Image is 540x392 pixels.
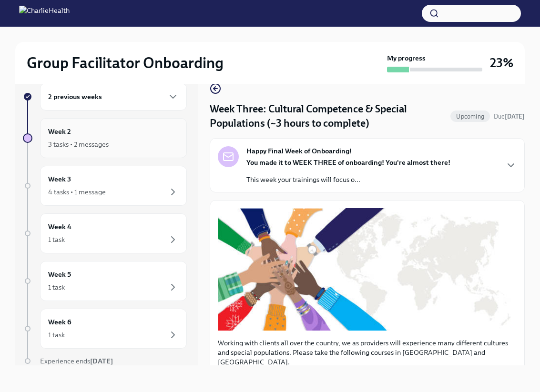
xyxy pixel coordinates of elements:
[27,53,224,72] h2: Group Facilitator Onboarding
[23,261,187,301] a: Week 51 task
[40,83,187,111] div: 2 previous weeks
[48,317,71,327] h6: Week 6
[48,174,71,184] h6: Week 3
[48,235,65,244] div: 1 task
[490,54,513,71] h3: 23%
[218,338,517,367] p: Working with clients all over the country, we as providers will experience many different culture...
[48,221,71,232] h6: Week 4
[23,309,187,349] a: Week 61 task
[505,113,525,120] strong: [DATE]
[40,357,113,365] span: Experience ends
[246,146,352,156] strong: Happy Final Week of Onboarding!
[48,140,109,149] div: 3 tasks • 2 messages
[48,126,71,137] h6: Week 2
[387,53,426,63] strong: My progress
[23,118,187,158] a: Week 23 tasks • 2 messages
[48,269,71,280] h6: Week 5
[48,282,65,292] div: 1 task
[246,158,450,167] strong: You made it to WEEK THREE of onboarding! You're almost there!
[19,6,70,21] img: CharlieHealth
[246,175,450,184] p: This week your trainings will focus o...
[494,112,525,121] span: September 23rd, 2025 09:00
[48,187,106,197] div: 4 tasks • 1 message
[23,166,187,206] a: Week 34 tasks • 1 message
[48,91,102,102] h6: 2 previous weeks
[494,113,525,120] span: Due
[218,208,517,331] button: Zoom image
[90,357,113,365] strong: [DATE]
[450,113,490,120] span: Upcoming
[23,213,187,253] a: Week 41 task
[210,102,447,131] h4: Week Three: Cultural Competence & Special Populations (~3 hours to complete)
[48,330,65,340] div: 1 task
